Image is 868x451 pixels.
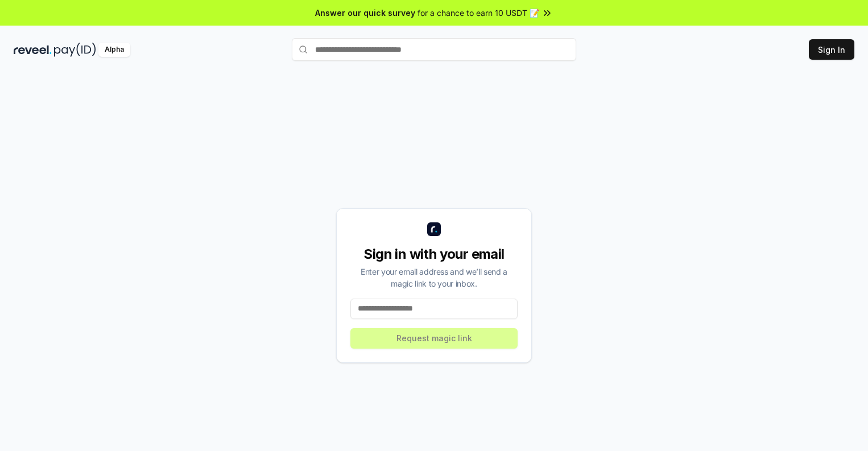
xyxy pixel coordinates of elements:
[809,39,854,60] button: Sign In
[98,43,130,57] div: Alpha
[315,7,415,19] span: Answer our quick survey
[350,245,518,263] div: Sign in with your email
[350,266,518,289] div: Enter your email address and we’ll send a magic link to your inbox.
[14,43,52,57] img: reveel_dark
[418,7,539,19] span: for a chance to earn 10 USDT 📝
[54,43,96,57] img: pay_id
[427,222,441,236] img: logo_small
